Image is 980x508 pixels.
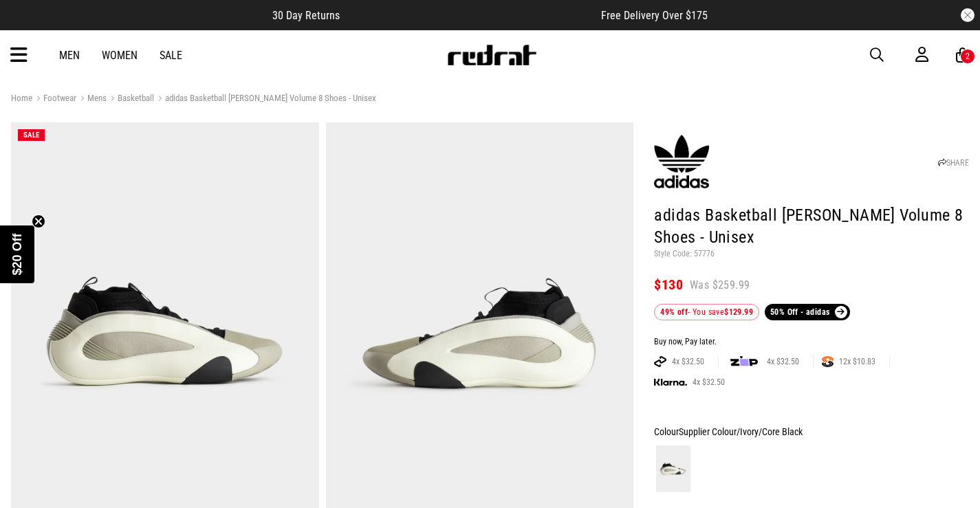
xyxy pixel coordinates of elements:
span: 4x $32.50 [687,377,730,388]
img: SPLITPAY [822,356,834,367]
span: 4x $32.50 [666,356,710,367]
div: - You save [654,304,759,320]
a: adidas Basketball [PERSON_NAME] Volume 8 Shoes - Unisex [154,93,376,106]
h1: adidas Basketball [PERSON_NAME] Volume 8 Shoes - Unisex [654,205,969,249]
div: 2 [966,52,970,61]
a: Sale [160,49,182,62]
iframe: LiveChat chat widget [922,450,980,508]
a: Home [11,93,32,103]
span: 4x $32.50 [761,356,805,367]
img: adidas [654,134,709,189]
span: $20 Off [10,233,24,275]
a: Men [59,49,80,62]
span: Free Delivery Over $175 [601,9,708,22]
img: Supplier Colour/Ivory/Core Black [656,445,690,492]
button: Close teaser [32,214,45,228]
img: KLARNA [654,379,687,386]
div: Buy now, Pay later. [654,337,969,348]
a: Women [102,49,138,62]
img: AFTERPAY [654,356,666,367]
img: zip [730,355,758,368]
a: 50% Off - adidas [765,304,850,320]
div: Colour [654,423,969,440]
a: Mens [76,93,107,106]
a: Footwear [32,93,76,106]
img: Redrat logo [446,45,537,65]
span: SALE [23,131,39,140]
span: $130 [654,276,683,293]
span: 12x $10.83 [834,356,881,367]
span: 30 Day Returns [272,9,340,22]
a: Basketball [107,93,154,106]
span: Supplier Colour/Ivory/Core Black [679,426,803,437]
a: SHARE [938,158,969,168]
b: 49% off [660,307,688,317]
iframe: Customer reviews powered by Trustpilot [367,8,574,22]
a: 2 [956,48,969,63]
b: $129.99 [724,307,753,317]
p: Style Code: 57776 [654,249,969,260]
span: Was $259.99 [690,278,750,293]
